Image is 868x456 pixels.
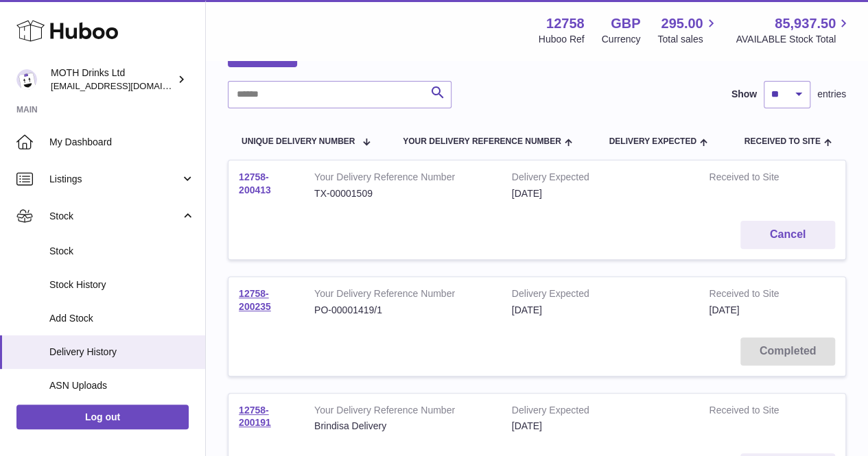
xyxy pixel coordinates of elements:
[314,187,491,200] div: TX-00001509
[709,287,799,304] strong: Received to Site
[512,420,689,433] div: [DATE]
[16,405,189,429] a: Log out
[242,137,355,146] span: Unique Delivery Number
[49,312,195,325] span: Add Stock
[49,210,180,223] span: Stock
[314,171,491,187] strong: Your Delivery Reference Number
[657,14,718,46] a: 295.00 Total sales
[539,33,585,46] div: Huboo Ref
[736,33,852,46] span: AVAILABLE Stock Total
[16,69,37,90] img: orders@mothdrinks.com
[512,187,689,200] div: [DATE]
[314,304,491,317] div: PO-00001419/1
[512,404,689,420] strong: Delivery Expected
[736,14,852,46] a: 85,937.50 AVAILABLE Stock Total
[602,33,641,46] div: Currency
[775,14,836,33] span: 85,937.50
[512,287,689,304] strong: Delivery Expected
[709,404,799,420] strong: Received to Site
[49,245,195,258] span: Stock
[239,405,271,429] a: 12758-200191
[239,288,271,312] a: 12758-200235
[51,80,202,91] span: [EMAIL_ADDRESS][DOMAIN_NAME]
[512,304,689,317] div: [DATE]
[709,304,739,315] span: [DATE]
[239,171,271,195] a: 12758-200413
[611,14,640,33] strong: GBP
[49,346,195,359] span: Delivery History
[51,67,174,93] div: MOTH Drinks Ltd
[817,88,846,101] span: entries
[546,14,585,33] strong: 12758
[49,379,195,392] span: ASN Uploads
[403,137,561,146] span: Your Delivery Reference Number
[49,278,195,291] span: Stock History
[49,173,180,186] span: Listings
[657,33,718,46] span: Total sales
[314,287,491,304] strong: Your Delivery Reference Number
[731,88,757,101] label: Show
[609,137,696,146] span: Delivery Expected
[512,171,689,187] strong: Delivery Expected
[314,420,491,433] div: Brindisa Delivery
[314,404,491,420] strong: Your Delivery Reference Number
[709,171,799,187] strong: Received to Site
[49,136,195,149] span: My Dashboard
[740,221,835,249] button: Cancel
[744,137,821,146] span: Received to Site
[661,14,703,33] span: 295.00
